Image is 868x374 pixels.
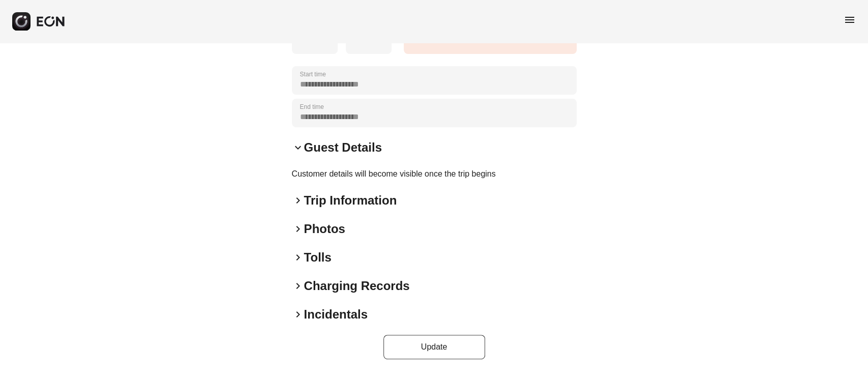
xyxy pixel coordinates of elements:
[304,306,368,323] h2: Incidentals
[304,249,332,266] h2: Tolls
[304,139,382,156] h2: Guest Details
[292,223,304,235] span: keyboard_arrow_right
[292,280,304,292] span: keyboard_arrow_right
[292,141,304,154] span: keyboard_arrow_down
[292,168,577,180] p: Customer details will become visible once the trip begins
[304,278,410,294] h2: Charging Records
[292,308,304,321] span: keyboard_arrow_right
[383,335,485,359] button: Update
[844,14,856,26] span: menu
[292,194,304,207] span: keyboard_arrow_right
[304,192,397,209] h2: Trip Information
[304,221,345,237] h2: Photos
[292,251,304,264] span: keyboard_arrow_right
